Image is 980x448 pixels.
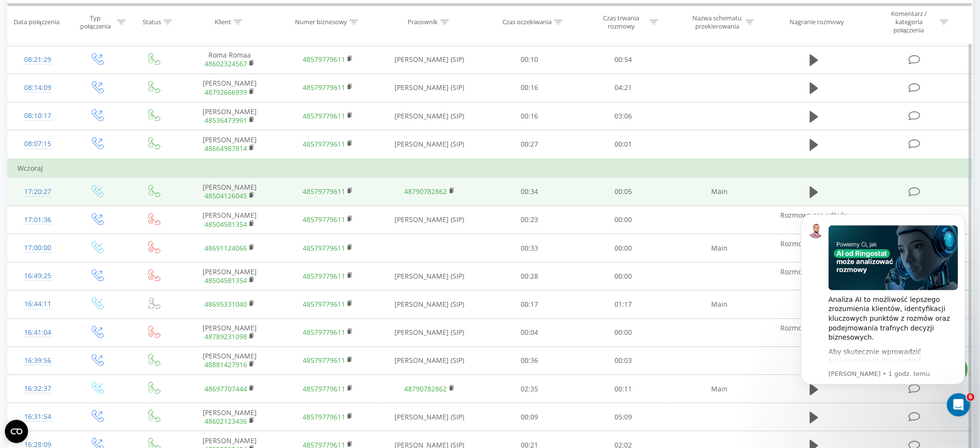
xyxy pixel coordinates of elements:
[205,360,247,369] a: 48881427916
[483,403,577,431] td: 00:09
[205,88,247,97] a: 48792666939
[377,346,482,374] td: [PERSON_NAME] (SIP)
[205,384,247,393] a: 48697707444
[205,220,247,229] a: 48504581354
[181,45,279,74] td: Roma Romaa
[405,187,447,196] a: 48790782862
[17,407,58,426] div: 16:31:54
[303,187,345,196] a: 48579779611
[303,328,345,337] a: 48579779611
[483,206,577,234] td: 00:23
[14,18,59,27] div: Data połączenia
[205,191,247,200] a: 48504126045
[967,393,975,401] span: 6
[17,50,58,69] div: 08:21:29
[408,18,438,27] div: Pracownik
[303,412,345,421] a: 48579779611
[576,206,671,234] td: 00:00
[576,346,671,374] td: 00:03
[205,116,247,125] a: 48536473991
[181,74,279,102] td: [PERSON_NAME]
[576,130,671,159] td: 00:01
[576,74,671,102] td: 04:21
[181,318,279,346] td: [PERSON_NAME]
[781,239,847,257] span: Rozmowa nie odbyła się
[576,45,671,74] td: 00:54
[483,375,577,403] td: 02:35
[576,234,671,262] td: 00:00
[377,290,482,318] td: [PERSON_NAME] (SIP)
[303,215,345,224] a: 48579779611
[483,262,577,290] td: 00:28
[781,323,847,341] span: Rozmowa nie odbyła się
[17,134,58,153] div: 08:07:15
[205,417,247,426] a: 48602123436
[17,267,58,285] div: 16:49:25
[303,384,345,393] a: 48579779611
[181,130,279,159] td: [PERSON_NAME]
[17,106,58,125] div: 08:10:17
[576,290,671,318] td: 01:17
[781,267,847,285] span: Rozmowa nie odbyła się
[303,271,345,281] a: 48579779611
[5,420,28,443] button: Open CMP widget
[483,318,577,346] td: 00:04
[671,375,769,403] td: Main
[205,144,247,153] a: 48664987814
[205,299,247,309] a: 48695331040
[303,243,345,253] a: 48579779611
[303,356,345,365] a: 48579779611
[576,262,671,290] td: 00:00
[576,178,671,206] td: 00:05
[377,403,482,431] td: [PERSON_NAME] (SIP)
[691,14,743,30] div: Nazwa schematu przekierowania
[205,276,247,285] a: 48504581354
[303,111,345,120] a: 48579779611
[576,403,671,431] td: 05:09
[405,384,447,393] a: 48790782862
[790,18,845,27] div: Nagranie rozmowy
[576,102,671,130] td: 03:06
[502,18,552,27] div: Czas oczekiwania
[17,78,58,97] div: 08:14:09
[671,290,769,318] td: Main
[377,206,482,234] td: [PERSON_NAME] (SIP)
[576,375,671,403] td: 00:11
[17,182,58,201] div: 17:20:27
[205,243,247,253] a: 48691124066
[377,318,482,346] td: [PERSON_NAME] (SIP)
[671,178,769,206] td: Main
[303,139,345,149] a: 48579779611
[377,45,482,74] td: [PERSON_NAME] (SIP)
[671,234,769,262] td: Main
[483,290,577,318] td: 00:17
[17,210,58,229] div: 17:01:36
[377,262,482,290] td: [PERSON_NAME] (SIP)
[181,102,279,130] td: [PERSON_NAME]
[787,200,980,422] iframe: Intercom notifications wiadomość
[881,10,937,35] div: Komentarz / kategoria połączenia
[576,318,671,346] td: 00:00
[181,262,279,290] td: [PERSON_NAME]
[295,18,347,27] div: Numer biznesowy
[17,239,58,257] div: 17:00:00
[215,18,231,27] div: Klient
[181,178,279,206] td: [PERSON_NAME]
[483,130,577,159] td: 00:27
[8,159,973,178] td: Wczoraj
[483,178,577,206] td: 00:34
[483,234,577,262] td: 00:33
[483,346,577,374] td: 00:36
[17,379,58,398] div: 16:32:37
[303,299,345,309] a: 48579779611
[143,18,161,27] div: Status
[596,14,647,30] div: Czas trwania rozmowy
[483,74,577,102] td: 00:16
[181,346,279,374] td: [PERSON_NAME]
